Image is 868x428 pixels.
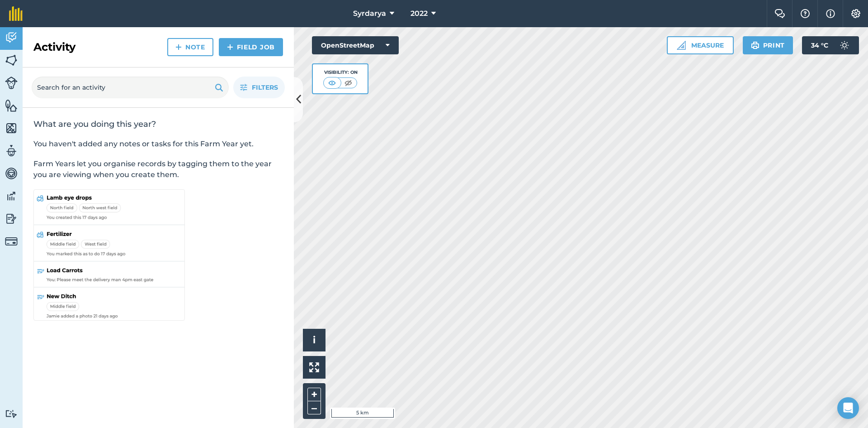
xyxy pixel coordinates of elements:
[323,69,358,76] div: Visibility: On
[33,139,283,149] p: You haven't added any notes or tasks for this Farm Year yet.
[774,9,785,18] img: Two speech bubbles overlapping with the left bubble in the forefront
[227,42,233,53] img: svg+xml;base64,PHN2ZyB4bWxucz0iaHR0cDovL3d3dy53My5vcmcvMjAwMC9zdmciIHdpZHRoPSIxNCIgaGVpZ2h0PSIyNC...
[811,36,828,54] span: 34 ° C
[5,121,18,135] img: svg+xml;base64,PHN2ZyB4bWxucz0iaHR0cDovL3d3dy53My5vcmcvMjAwMC9zdmciIHdpZHRoPSI1NiIgaGVpZ2h0PSI2MC...
[850,9,861,18] img: A cog icon
[307,401,321,414] button: –
[743,36,793,54] button: Print
[802,36,859,54] button: 34 °C
[312,36,399,54] button: OpenStreetMap
[32,77,229,98] input: Search for an activity
[5,144,18,158] img: svg+xml;base64,PD94bWwgdmVyc2lvbj0iMS4wIiBlbmNvZGluZz0idXRmLTgiPz4KPCEtLSBHZW5lcmF0b3I6IEFkb2JlIE...
[751,40,759,51] img: svg+xml;base64,PHN2ZyB4bWxucz0iaHR0cDovL3d3dy53My5vcmcvMjAwMC9zdmciIHdpZHRoPSIxOSIgaGVpZ2h0PSIyNC...
[9,6,23,21] img: fieldmargin Logo
[5,99,18,112] img: svg+xml;base64,PHN2ZyB4bWxucz0iaHR0cDovL3d3dy53My5vcmcvMjAwMC9zdmciIHdpZHRoPSI1NiIgaGVpZ2h0PSI2MC...
[5,409,18,418] img: svg+xml;base64,PD94bWwgdmVyc2lvbj0iMS4wIiBlbmNvZGluZz0idXRmLTgiPz4KPCEtLSBHZW5lcmF0b3I6IEFkb2JlIE...
[837,397,859,419] div: Open Intercom Messenger
[307,388,321,401] button: +
[313,334,316,346] span: i
[252,82,278,92] span: Filters
[677,41,686,50] img: Ruler icon
[5,31,18,44] img: svg+xml;base64,PD94bWwgdmVyc2lvbj0iMS4wIiBlbmNvZGluZz0idXRmLTgiPz4KPCEtLSBHZW5lcmF0b3I6IEFkb2JlIE...
[343,78,354,87] img: svg+xml;base64,PHN2ZyB4bWxucz0iaHR0cDovL3d3dy53My5vcmcvMjAwMC9zdmciIHdpZHRoPSI1MCIgaGVpZ2h0PSI0MC...
[303,329,325,351] button: i
[167,38,213,56] a: Note
[33,40,75,54] h2: Activity
[326,78,338,87] img: svg+xml;base64,PHN2ZyB4bWxucz0iaHR0cDovL3d3dy53My5vcmcvMjAwMC9zdmciIHdpZHRoPSI1MCIgaGVpZ2h0PSI0MC...
[33,159,283,180] p: Farm Years let you organise records by tagging them to the year you are viewing when you create t...
[5,212,18,226] img: svg+xml;base64,PD94bWwgdmVyc2lvbj0iMS4wIiBlbmNvZGluZz0idXRmLTgiPz4KPCEtLSBHZW5lcmF0b3I6IEFkb2JlIE...
[33,119,283,130] h2: What are you doing this year?
[835,36,854,54] img: svg+xml;base64,PD94bWwgdmVyc2lvbj0iMS4wIiBlbmNvZGluZz0idXRmLTgiPz4KPCEtLSBHZW5lcmF0b3I6IEFkb2JlIE...
[826,8,835,19] img: svg+xml;base64,PHN2ZyB4bWxucz0iaHR0cDovL3d3dy53My5vcmcvMjAwMC9zdmciIHdpZHRoPSIxNyIgaGVpZ2h0PSIxNy...
[5,235,18,248] img: svg+xml;base64,PD94bWwgdmVyc2lvbj0iMS4wIiBlbmNvZGluZz0idXRmLTgiPz4KPCEtLSBHZW5lcmF0b3I6IEFkb2JlIE...
[800,9,811,18] img: A question mark icon
[5,167,18,180] img: svg+xml;base64,PD94bWwgdmVyc2lvbj0iMS4wIiBlbmNvZGluZz0idXRmLTgiPz4KPCEtLSBHZW5lcmF0b3I6IEFkb2JlIE...
[233,77,285,98] button: Filters
[5,77,18,89] img: svg+xml;base64,PD94bWwgdmVyc2lvbj0iMS4wIiBlbmNvZGluZz0idXRmLTgiPz4KPCEtLSBHZW5lcmF0b3I6IEFkb2JlIE...
[175,42,182,53] img: svg+xml;base64,PHN2ZyB4bWxucz0iaHR0cDovL3d3dy53My5vcmcvMjAwMC9zdmciIHdpZHRoPSIxNCIgaGVpZ2h0PSIyNC...
[215,82,223,93] img: svg+xml;base64,PHN2ZyB4bWxucz0iaHR0cDovL3d3dy53My5vcmcvMjAwMC9zdmciIHdpZHRoPSIxOSIgaGVpZ2h0PSIyNC...
[353,8,386,19] span: Syrdarya
[309,362,319,372] img: Four arrows, one pointing top left, one top right, one bottom right and the last bottom left
[667,36,734,54] button: Measure
[5,189,18,203] img: svg+xml;base64,PD94bWwgdmVyc2lvbj0iMS4wIiBlbmNvZGluZz0idXRmLTgiPz4KPCEtLSBHZW5lcmF0b3I6IEFkb2JlIE...
[5,53,18,67] img: svg+xml;base64,PHN2ZyB4bWxucz0iaHR0cDovL3d3dy53My5vcmcvMjAwMC9zdmciIHdpZHRoPSI1NiIgaGVpZ2h0PSI2MC...
[410,8,428,19] span: 2022
[219,38,283,56] a: Field Job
